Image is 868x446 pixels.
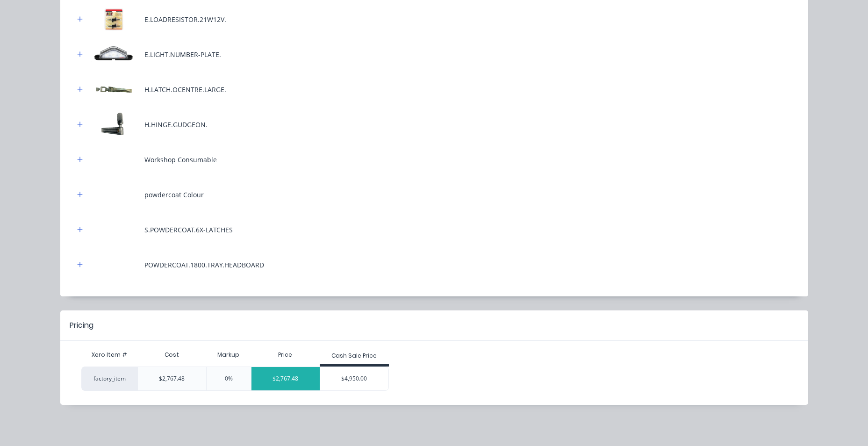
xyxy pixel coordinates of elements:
[81,345,137,364] div: Xero Item #
[137,367,207,391] div: $2,767.48
[206,367,251,391] div: 0%
[144,225,233,235] div: S.POWDERCOAT.6X-LATCHES
[70,320,93,331] div: Pricing
[91,77,137,102] img: H.LATCH.OCENTRE.LARGE.
[144,155,217,165] div: Workshop Consumable
[144,120,208,129] div: H.HINGE.GUDGEON.
[144,190,204,200] div: powdercoat Colour
[144,50,221,59] div: E.LIGHT.NUMBER-PLATE.
[144,85,226,94] div: H.LATCH.OCENTRE.LARGE.
[144,260,264,270] div: POWDERCOAT.1800.TRAY.HEADBOARD
[91,112,137,137] img: H.HINGE.GUDGEON.
[251,345,320,364] div: Price
[206,345,251,364] div: Markup
[331,352,377,360] div: Cash Sale Price
[251,367,320,390] div: $2,767.48
[81,367,137,391] div: factory_item
[91,7,137,32] img: E.LOADRESISTOR.21W12V.
[137,345,207,364] div: Cost
[91,42,137,67] img: E.LIGHT.NUMBER-PLATE.
[144,14,226,24] div: E.LOADRESISTOR.21W12V.
[320,367,388,390] div: $4,950.00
